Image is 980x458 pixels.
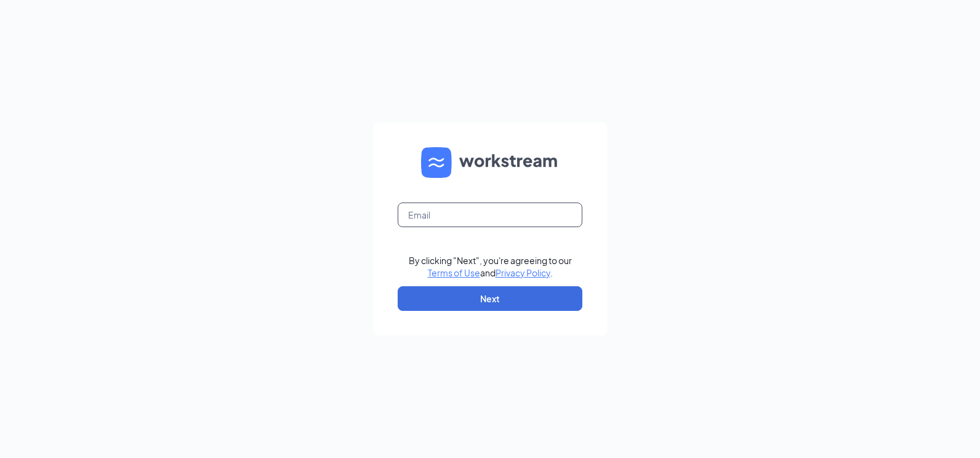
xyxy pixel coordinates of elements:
button: Next [398,286,582,311]
div: By clicking "Next", you're agreeing to our and . [409,254,572,279]
img: WS logo and Workstream text [421,147,559,178]
a: Privacy Policy [496,267,550,278]
a: Terms of Use [428,267,480,278]
input: Email [398,203,582,227]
